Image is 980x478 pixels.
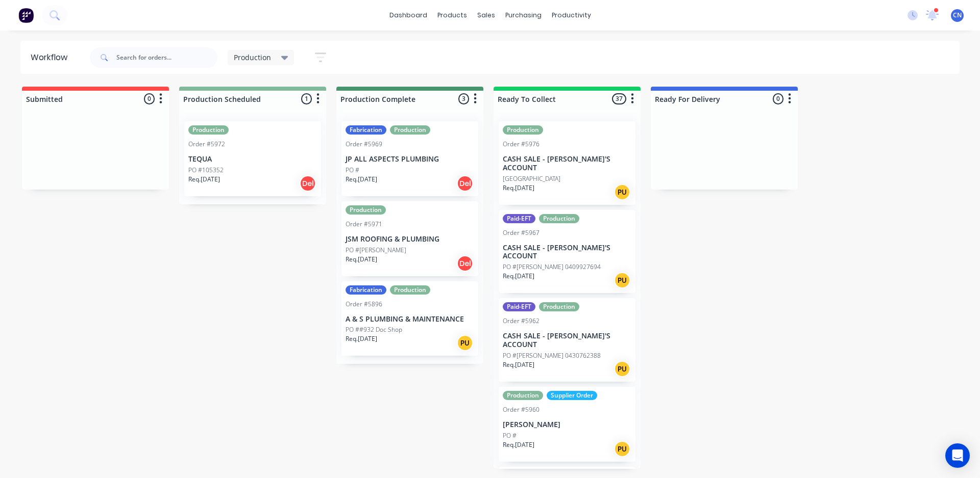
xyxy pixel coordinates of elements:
p: PO # [503,431,517,440]
div: Del [457,175,473,192]
div: ProductionOrder #5972TEQUAPO #105352Req.[DATE]Del [184,121,321,196]
div: Order #5971 [346,220,382,229]
div: Del [457,255,473,272]
div: Supplier Order [547,391,597,400]
p: Req. [DATE] [346,334,377,343]
a: dashboard [384,8,432,23]
p: CASH SALE - [PERSON_NAME]'S ACCOUNT [503,155,631,172]
p: Req. [DATE] [503,360,534,369]
div: Order #5896 [346,300,382,309]
p: CASH SALE - [PERSON_NAME]'S ACCOUNT [503,332,631,349]
div: Production [188,125,229,135]
div: Paid-EFTProductionOrder #5967CASH SALE - [PERSON_NAME]'S ACCOUNTPO #[PERSON_NAME] 0409927694Req.[... [499,210,635,294]
p: TEQUA [188,155,317,164]
div: Paid-EFTProductionOrder #5962CASH SALE - [PERSON_NAME]'S ACCOUNTPO #[PERSON_NAME] 0430762388Req.[... [499,298,635,382]
div: Production [390,125,430,135]
div: Production [539,214,579,223]
p: Req. [DATE] [188,175,220,184]
div: PU [614,441,630,457]
p: JSM ROOFING & PLUMBING [346,235,474,244]
div: Workflow [31,51,72,64]
div: Production [503,125,543,135]
div: purchasing [500,8,547,23]
p: [PERSON_NAME] [503,420,631,429]
p: PO #[PERSON_NAME] [346,246,406,255]
div: ProductionOrder #5976CASH SALE - [PERSON_NAME]'S ACCOUNT[GEOGRAPHIC_DATA]Req.[DATE]PU [499,121,635,205]
div: Open Intercom Messenger [945,443,970,468]
span: Production [234,52,271,63]
div: PU [614,361,630,377]
p: Req. [DATE] [346,175,377,184]
p: Req. [DATE] [346,255,377,264]
div: Paid-EFT [503,214,535,223]
p: PO #[PERSON_NAME] 0430762388 [503,351,601,360]
p: Req. [DATE] [503,183,534,193]
input: Search for orders... [116,47,217,68]
p: PO #105352 [188,166,224,175]
div: Paid-EFT [503,302,535,311]
div: Order #5972 [188,140,225,149]
div: Order #5960 [503,405,540,414]
span: CN [953,11,962,20]
div: products [432,8,472,23]
div: Production [539,302,579,311]
div: productivity [547,8,596,23]
p: PO #[PERSON_NAME] 0409927694 [503,262,601,272]
div: FabricationProductionOrder #5969JP ALL ASPECTS PLUMBINGPO #Req.[DATE]Del [341,121,478,196]
div: Production [346,205,386,215]
div: PU [614,184,630,200]
div: Production [503,391,543,400]
div: Order #5976 [503,140,540,149]
div: FabricationProductionOrder #5896A & S PLUMBING & MAINTENANCEPO ##932 Doc ShopReq.[DATE]PU [341,281,478,356]
p: [GEOGRAPHIC_DATA] [503,174,560,183]
div: Fabrication [346,125,386,135]
img: Factory [18,8,34,23]
div: PU [457,335,473,351]
div: sales [472,8,500,23]
div: Fabrication [346,285,386,295]
div: Order #5967 [503,228,540,237]
div: PU [614,272,630,288]
p: PO ##932 Doc Shop [346,325,402,334]
p: PO # [346,166,359,175]
p: Req. [DATE] [503,272,534,281]
div: Del [300,175,316,192]
div: ProductionSupplier OrderOrder #5960[PERSON_NAME]PO #Req.[DATE]PU [499,387,635,462]
div: ProductionOrder #5971JSM ROOFING & PLUMBINGPO #[PERSON_NAME]Req.[DATE]Del [341,201,478,276]
div: Production [390,285,430,295]
div: Order #5969 [346,140,382,149]
p: Req. [DATE] [503,440,534,449]
p: JP ALL ASPECTS PLUMBING [346,155,474,164]
p: CASH SALE - [PERSON_NAME]'S ACCOUNT [503,244,631,261]
div: Order #5962 [503,316,540,326]
p: A & S PLUMBING & MAINTENANCE [346,315,474,324]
